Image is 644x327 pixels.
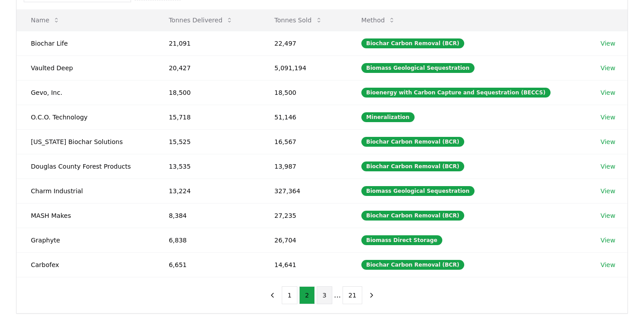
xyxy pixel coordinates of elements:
[601,260,615,269] a: View
[17,252,154,277] td: Carbofex
[361,161,464,171] div: Biochar Carbon Removal (BCR)
[154,31,260,55] td: 21,091
[361,88,551,98] div: Bioenergy with Carbon Capture and Sequestration (BECCS)
[601,211,615,220] a: View
[154,154,260,178] td: 13,535
[260,203,347,228] td: 27,235
[343,286,362,304] button: 21
[601,113,615,122] a: View
[361,38,464,48] div: Biochar Carbon Removal (BCR)
[317,286,332,304] button: 3
[17,228,154,252] td: Graphyte
[601,39,615,48] a: View
[260,252,347,277] td: 14,641
[364,286,379,304] button: next page
[361,137,464,147] div: Biochar Carbon Removal (BCR)
[260,154,347,178] td: 13,987
[260,80,347,105] td: 18,500
[299,286,315,304] button: 2
[260,228,347,252] td: 26,704
[17,203,154,228] td: MASH Makes
[354,11,403,29] button: Method
[24,11,67,29] button: Name
[17,55,154,80] td: Vaulted Deep
[282,286,297,304] button: 1
[334,290,341,301] li: ...
[17,178,154,203] td: Charm Industrial
[601,187,615,195] a: View
[154,55,260,80] td: 20,427
[361,211,464,221] div: Biochar Carbon Removal (BCR)
[260,55,347,80] td: 5,091,194
[265,286,280,304] button: previous page
[601,236,615,245] a: View
[154,228,260,252] td: 6,838
[17,80,154,105] td: Gevo, Inc.
[601,64,615,72] a: View
[154,129,260,154] td: 15,525
[361,260,464,270] div: Biochar Carbon Removal (BCR)
[361,186,475,196] div: Biomass Geological Sequestration
[260,178,347,203] td: 327,364
[17,105,154,129] td: O.C.O. Technology
[154,105,260,129] td: 15,718
[260,105,347,129] td: 51,146
[17,129,154,154] td: [US_STATE] Biochar Solutions
[260,31,347,55] td: 22,497
[601,88,615,97] a: View
[154,252,260,277] td: 6,651
[361,235,442,245] div: Biomass Direct Storage
[601,137,615,146] a: View
[267,11,330,29] button: Tonnes Sold
[154,178,260,203] td: 13,224
[601,162,615,171] a: View
[17,31,154,55] td: Biochar Life
[17,154,154,178] td: Douglas County Forest Products
[260,129,347,154] td: 16,567
[154,80,260,105] td: 18,500
[361,63,475,73] div: Biomass Geological Sequestration
[161,11,240,29] button: Tonnes Delivered
[361,112,415,122] div: Mineralization
[154,203,260,228] td: 8,384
